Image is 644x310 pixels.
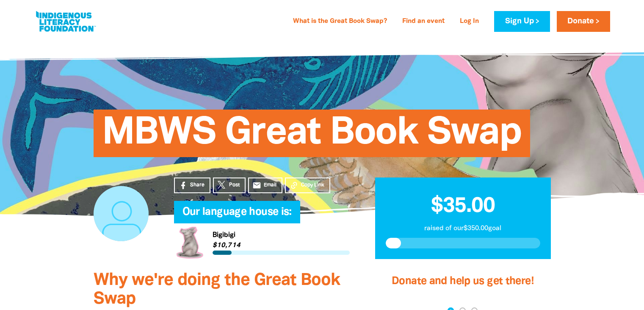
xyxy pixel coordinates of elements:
span: Why we're doing the Great Book Swap [94,273,340,307]
span: Our language house is: [182,207,292,223]
span: Copy Link [301,181,324,189]
button: Copy Link [285,178,330,193]
span: Post [229,181,240,189]
a: What is the Great Book Swap? [288,15,392,28]
a: Sign Up [494,11,550,32]
p: raised of our $350.00 goal [386,223,540,234]
a: Log In [455,15,484,28]
span: $35.00 [431,197,495,216]
span: MBWS Great Book Swap [102,116,522,157]
span: Share [190,181,205,189]
a: Find an event [397,15,450,28]
h6: My Team [174,215,350,220]
a: Share [174,178,210,193]
i: email [252,181,261,190]
a: Post [213,178,246,193]
span: Email [264,181,276,189]
span: Donate and help us get there! [392,276,534,286]
a: Donate [557,11,610,32]
a: emailEmail [248,178,283,193]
